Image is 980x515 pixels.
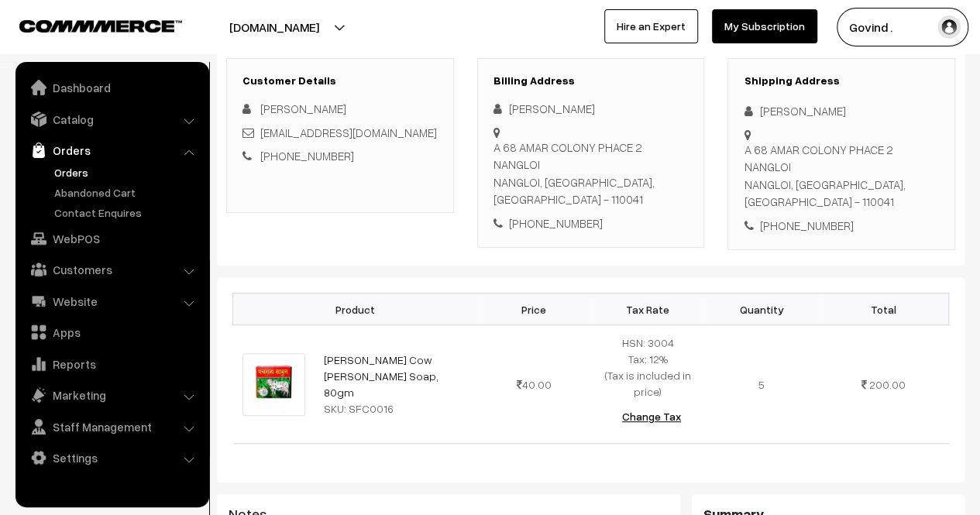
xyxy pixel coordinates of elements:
[837,8,968,46] button: Govind .
[604,9,698,43] a: Hire an Expert
[19,381,204,409] a: Marketing
[493,215,689,232] div: [PHONE_NUMBER]
[19,413,204,441] a: Staff Management
[242,74,438,88] h3: Customer Details
[517,378,552,391] span: 40.00
[493,100,689,118] div: [PERSON_NAME]
[19,15,155,34] a: COMMMERCE
[605,336,691,398] span: HSN: 3004 Tax: 12% (Tax is included in price)
[705,294,819,325] th: Quantity
[324,400,468,417] div: SKU: SFC0016
[758,378,765,391] span: 5
[744,217,939,235] div: [PHONE_NUMBER]
[477,294,591,325] th: Price
[712,9,817,43] a: My Subscription
[19,256,204,283] a: Customers
[937,15,961,39] img: user
[19,444,204,472] a: Settings
[610,400,693,434] button: Change Tax
[260,101,346,115] span: [PERSON_NAME]
[233,294,477,325] th: Product
[19,318,204,346] a: Apps
[19,225,204,252] a: WebPOS
[744,141,939,211] div: A 68 AMAR COLONY PHACE 2 NANGLOI NANGLOI, [GEOGRAPHIC_DATA], [GEOGRAPHIC_DATA] - 110041
[260,149,354,163] a: [PHONE_NUMBER]
[493,139,689,208] div: A 68 AMAR COLONY PHACE 2 NANGLOI NANGLOI, [GEOGRAPHIC_DATA], [GEOGRAPHIC_DATA] - 110041
[19,287,204,315] a: Website
[50,204,204,221] a: Contact Enquires
[260,125,437,139] a: [EMAIL_ADDRESS][DOMAIN_NAME]
[744,102,939,120] div: [PERSON_NAME]
[19,350,204,378] a: Reports
[869,378,906,391] span: 200.00
[324,353,438,399] a: [PERSON_NAME] Cow [PERSON_NAME] Soap, 80gm
[242,353,305,416] img: surbhi-cow-dung-multani-soap-80gm.png
[50,164,204,180] a: Orders
[19,105,204,133] a: Catalog
[819,294,949,325] th: Total
[493,74,689,88] h3: Billing Address
[591,294,705,325] th: Tax Rate
[50,184,204,201] a: Abandoned Cart
[19,20,182,32] img: COMMMERCE
[19,74,204,101] a: Dashboard
[19,136,204,164] a: Orders
[744,74,939,88] h3: Shipping Address
[175,8,373,46] button: [DOMAIN_NAME]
